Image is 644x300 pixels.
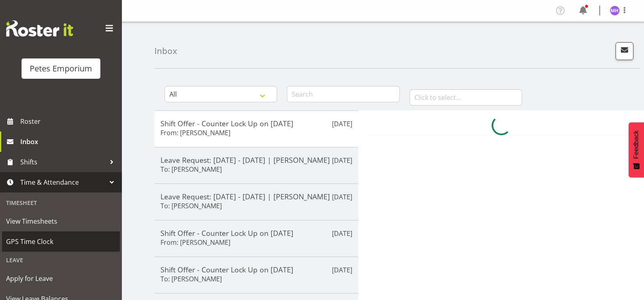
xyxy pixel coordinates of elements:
[160,119,352,128] h5: Shift Offer - Counter Lock Up on [DATE]
[160,275,222,283] h6: To: [PERSON_NAME]
[20,176,106,188] span: Time & Attendance
[410,89,522,106] input: Click to select...
[160,265,352,274] h5: Shift Offer - Counter Lock Up on [DATE]
[610,6,620,15] img: mackenzie-halford4471.jpg
[332,229,352,238] p: [DATE]
[30,63,92,75] div: Petes Emporium
[2,211,120,231] a: View Timesheets
[6,215,116,227] span: View Timesheets
[2,252,120,268] div: Leave
[6,272,116,285] span: Apply for Leave
[20,136,118,148] span: Inbox
[160,192,352,201] h5: Leave Request: [DATE] - [DATE] | [PERSON_NAME]
[2,194,120,211] div: Timesheet
[160,202,222,210] h6: To: [PERSON_NAME]
[287,86,399,102] input: Search
[633,130,640,159] span: Feedback
[332,155,352,165] p: [DATE]
[160,155,352,164] h5: Leave Request: [DATE] - [DATE] | [PERSON_NAME]
[20,156,106,168] span: Shifts
[160,238,230,246] h6: From: [PERSON_NAME]
[332,119,352,129] p: [DATE]
[154,46,177,56] h4: Inbox
[2,231,120,252] a: GPS Time Clock
[6,235,116,248] span: GPS Time Clock
[160,165,222,173] h6: To: [PERSON_NAME]
[629,122,644,177] button: Feedback - Show survey
[160,129,230,137] h6: From: [PERSON_NAME]
[6,20,73,37] img: Rosterit website logo
[332,265,352,275] p: [DATE]
[20,115,118,127] span: Roster
[332,192,352,202] p: [DATE]
[160,229,352,237] h5: Shift Offer - Counter Lock Up on [DATE]
[2,268,120,289] a: Apply for Leave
